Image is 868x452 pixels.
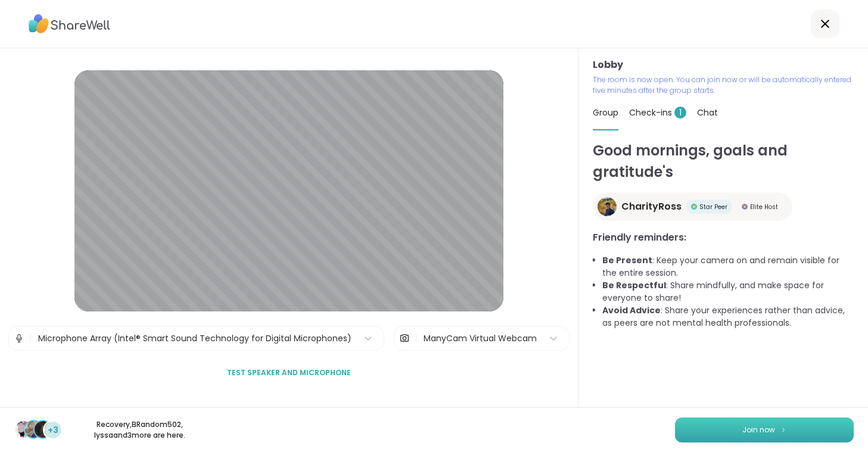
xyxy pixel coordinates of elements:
li: : Keep your camera on and remain visible for the entire session. [602,254,854,279]
button: Join now [675,417,854,442]
div: ManyCam Virtual Webcam [424,332,537,345]
button: Test speaker and microphone [222,360,356,385]
span: Test speaker and microphone [227,367,351,378]
span: Check-ins [629,107,686,119]
span: Join now [742,425,775,435]
span: | [29,326,32,350]
span: | [415,326,418,350]
span: Chat [697,107,718,119]
p: Recovery , BRandom502 , lyssa and 3 more are here. [73,419,206,441]
img: CharityRoss [598,197,617,216]
img: Star Peer [691,204,697,210]
div: Microphone Array (Intel® Smart Sound Technology for Digital Microphones) [38,332,351,345]
img: Camera [399,326,410,350]
span: Star Peer [699,202,727,211]
h1: Good mornings, goals and gratitude's [593,140,854,183]
span: Group [593,107,618,119]
img: ShareWell Logo [29,10,110,38]
img: Elite Host [742,204,748,210]
h3: Lobby [593,58,854,72]
li: : Share mindfully, and make space for everyone to share! [602,279,854,304]
img: Recovery [15,421,32,438]
b: Be Respectful [602,279,666,291]
a: CharityRossCharityRossStar PeerStar PeerElite HostElite Host [593,192,792,221]
span: CharityRoss [621,199,682,214]
span: Elite Host [750,202,778,211]
img: Microphone [14,326,24,350]
span: 1 [674,107,686,119]
h3: Friendly reminders: [593,230,854,245]
li: : Share your experiences rather than advice, as peers are not mental health professionals. [602,304,854,329]
span: +3 [48,424,58,437]
img: ShareWell Logomark [780,426,787,433]
p: The room is now open. You can join now or will be automatically entered five minutes after the gr... [593,74,854,96]
img: BRandom502 [25,421,42,438]
b: Avoid Advice [602,304,661,316]
b: Be Present [602,254,652,266]
img: lyssa [35,421,51,438]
